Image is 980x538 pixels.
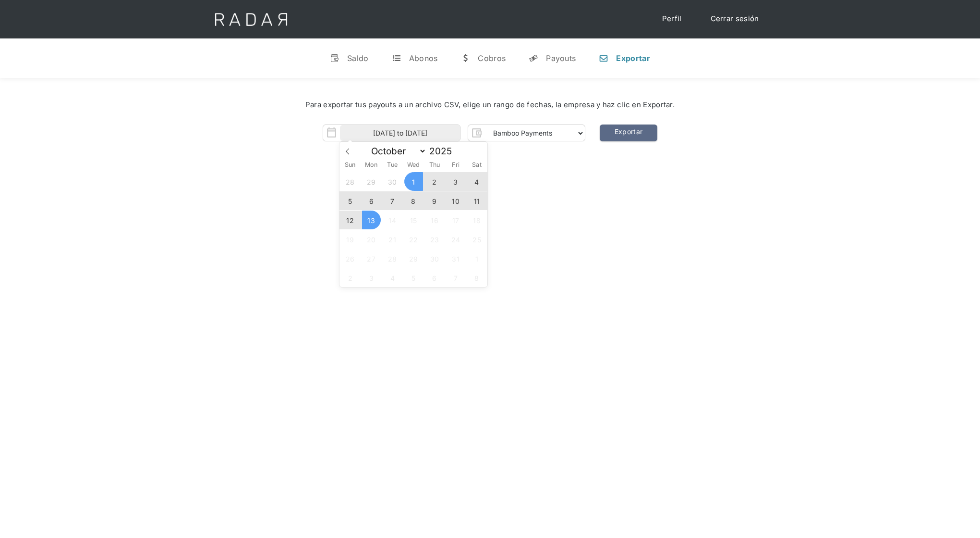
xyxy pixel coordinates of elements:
span: October 17, 2025 [447,211,465,229]
span: October 11, 2025 [468,191,486,210]
select: Month [366,145,426,157]
span: November 6, 2025 [425,268,444,287]
span: November 8, 2025 [468,268,486,287]
span: October 24, 2025 [447,230,465,249]
div: y [529,53,538,63]
div: Cobros [478,53,506,63]
form: Form [323,125,585,141]
span: November 5, 2025 [404,268,423,287]
div: Saldo [347,53,369,63]
span: September 30, 2025 [383,172,402,191]
span: October 5, 2025 [341,191,360,210]
div: Payouts [546,53,576,63]
span: Sat [466,162,487,168]
span: September 28, 2025 [341,172,360,191]
span: October 10, 2025 [447,191,465,210]
input: Year [426,146,461,157]
span: November 4, 2025 [383,268,402,287]
span: October 4, 2025 [468,172,486,191]
span: Mon [361,162,382,168]
span: October 7, 2025 [383,191,402,210]
a: Perfil [653,10,691,28]
span: Wed [403,162,424,168]
div: n [599,53,608,63]
span: September 29, 2025 [362,172,381,191]
span: October 1, 2025 [404,172,423,191]
span: October 22, 2025 [404,230,423,249]
span: October 16, 2025 [425,211,444,229]
span: November 2, 2025 [341,268,360,287]
span: October 20, 2025 [362,230,381,249]
span: October 2, 2025 [425,172,444,191]
span: October 15, 2025 [404,211,423,229]
span: October 8, 2025 [404,191,423,210]
span: October 12, 2025 [341,211,360,229]
div: w [460,53,470,63]
a: Cerrar sesión [701,10,769,28]
span: November 3, 2025 [362,268,381,287]
span: October 19, 2025 [341,230,360,249]
div: Exportar [616,53,650,63]
span: November 7, 2025 [447,268,465,287]
span: October 13, 2025 [362,211,381,229]
span: Tue [382,162,403,168]
span: October 3, 2025 [447,172,465,191]
span: Fri [445,162,466,168]
span: October 14, 2025 [383,211,402,229]
span: October 26, 2025 [341,249,360,268]
span: October 23, 2025 [425,230,444,249]
span: October 9, 2025 [425,191,444,210]
span: October 29, 2025 [404,249,423,268]
div: Para exportar tus payouts a un archivo CSV, elige un rango de fechas, la empresa y haz clic en Ex... [29,100,951,111]
span: October 30, 2025 [425,249,444,268]
div: Abonos [409,53,438,63]
span: October 6, 2025 [362,191,381,210]
span: October 18, 2025 [468,211,486,229]
div: t [392,53,401,63]
span: October 27, 2025 [362,249,381,268]
span: October 25, 2025 [468,230,486,249]
span: October 28, 2025 [383,249,402,268]
span: October 21, 2025 [383,230,402,249]
div: v [330,53,339,63]
span: Sun [339,162,361,168]
a: Exportar [600,125,657,141]
span: October 31, 2025 [447,249,465,268]
span: November 1, 2025 [468,249,486,268]
span: Thu [424,162,445,168]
